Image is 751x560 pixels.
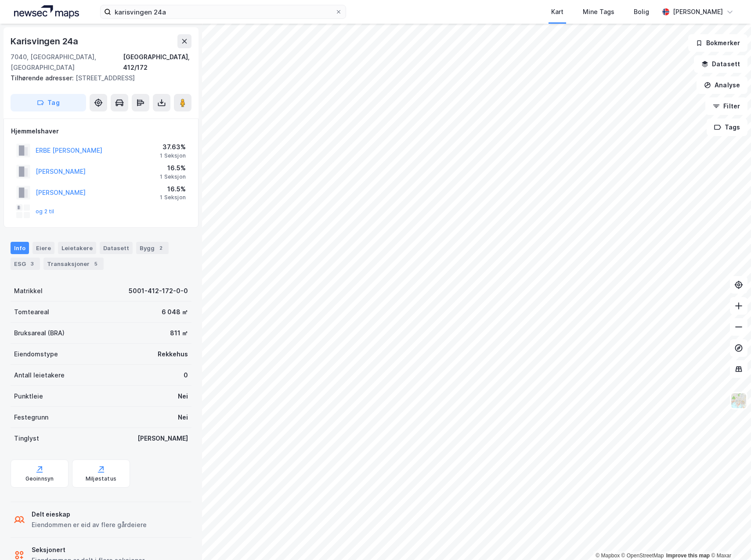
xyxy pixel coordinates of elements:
div: 0 [184,370,188,381]
div: 3 [28,259,36,268]
div: [STREET_ADDRESS] [11,73,184,83]
div: Kontrollprogram for chat [707,518,751,560]
button: Filter [705,97,747,115]
div: 1 Seksjon [160,194,186,201]
div: ESG [11,258,40,270]
div: Kart [551,7,563,17]
div: Punktleie [14,391,43,402]
div: 37.63% [160,142,186,152]
div: Miljøstatus [86,475,116,482]
div: Bygg [136,242,169,254]
div: Geoinnsyn [25,475,54,482]
div: [PERSON_NAME] [673,7,723,17]
div: Bolig [634,7,649,17]
img: Z [730,392,747,409]
a: Improve this map [666,553,710,559]
div: 1 Seksjon [160,152,186,159]
div: Leietakere [58,242,96,254]
div: 1 Seksjon [160,173,186,180]
div: 16.5% [160,163,186,173]
a: Mapbox [596,553,620,559]
div: [GEOGRAPHIC_DATA], 412/172 [123,52,191,73]
button: Tags [707,118,747,136]
div: Delt eieskap [32,509,147,520]
div: Eiere [32,242,54,254]
div: 6 048 ㎡ [162,307,188,317]
div: Nei [178,391,188,402]
div: Datasett [100,242,133,254]
div: 16.5% [160,184,186,194]
input: Søk på adresse, matrikkel, gårdeiere, leietakere eller personer [111,5,335,18]
div: Hjemmelshaver [11,126,191,136]
img: logo.a4113a55bc3d86da70a041830d287a7e.svg [14,5,79,18]
div: 7040, [GEOGRAPHIC_DATA], [GEOGRAPHIC_DATA] [11,52,123,73]
div: Info [11,242,29,254]
button: Tag [11,94,86,111]
div: 811 ㎡ [170,328,188,338]
button: Analyse [697,76,747,94]
div: Eiendomstype [14,349,58,359]
div: Rekkehus [158,349,188,359]
div: [PERSON_NAME] [137,433,188,444]
button: Datasett [694,55,747,73]
span: Tilhørende adresser: [11,74,76,82]
a: OpenStreetMap [621,553,664,559]
div: Mine Tags [583,7,614,17]
div: 2 [156,244,165,252]
iframe: Chat Widget [707,518,751,560]
div: Transaksjoner [43,258,104,270]
div: Seksjonert [32,545,144,555]
button: Bokmerker [688,34,747,52]
div: Tinglyst [14,433,39,444]
div: Tomteareal [14,307,49,317]
div: Bruksareal (BRA) [14,328,65,338]
div: Eiendommen er eid av flere gårdeiere [32,520,147,530]
div: Matrikkel [14,286,43,296]
div: Karisvingen 24a [11,34,80,48]
div: 5 [91,259,100,268]
div: Festegrunn [14,412,48,423]
div: 5001-412-172-0-0 [129,286,188,296]
div: Nei [178,412,188,423]
div: Antall leietakere [14,370,65,381]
